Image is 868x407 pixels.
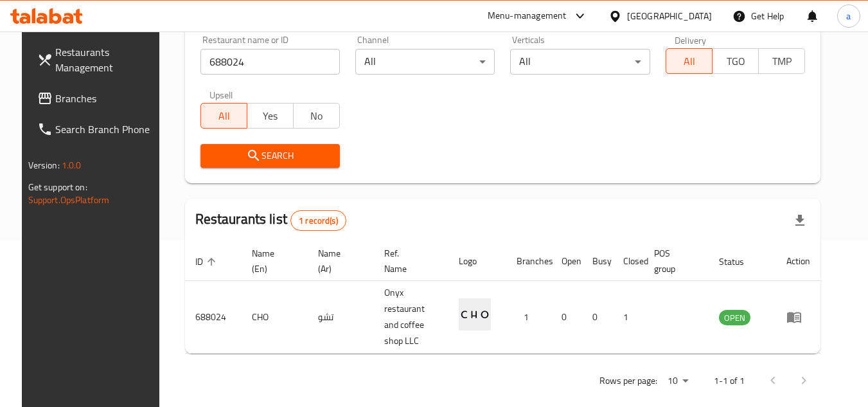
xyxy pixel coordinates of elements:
h2: Restaurants list [195,210,346,231]
a: Restaurants Management [27,37,167,83]
span: Name (Ar) [318,246,359,276]
td: 688024 [185,281,242,354]
button: Search [200,144,340,168]
button: TMP [758,48,805,74]
td: 1 [613,281,644,354]
span: Branches [55,91,157,106]
a: Support.OpsPlatform [28,192,110,208]
table: enhanced table [185,242,821,354]
p: 1-1 of 1 [714,373,745,389]
td: تشو [308,281,374,354]
span: Name (En) [252,246,292,276]
a: Search Branch Phone [27,114,167,145]
span: TMP [764,52,800,71]
span: Version: [28,157,60,174]
span: All [671,52,707,71]
span: Get support on: [28,179,87,195]
span: ID [195,254,220,269]
span: 1 record(s) [291,215,346,227]
span: Yes [252,107,288,125]
td: 0 [551,281,582,354]
span: a [846,9,851,23]
button: TGO [712,48,759,74]
button: Yes [247,103,294,129]
th: Closed [613,242,644,281]
div: Rows per page: [662,372,693,391]
span: 1.0.0 [62,157,82,174]
div: Menu [786,309,810,325]
th: Busy [582,242,613,281]
span: POS group [654,246,693,276]
button: All [666,48,713,74]
button: No [293,103,340,129]
div: [GEOGRAPHIC_DATA] [627,9,712,23]
td: 1 [506,281,551,354]
span: Search Branch Phone [55,122,157,137]
th: Open [551,242,582,281]
input: Search for restaurant name or ID.. [200,49,340,75]
span: TGO [718,52,754,71]
div: OPEN [719,310,750,325]
span: Status [719,254,761,269]
th: Action [776,242,820,281]
img: CHO [459,298,491,330]
a: Branches [27,83,167,114]
label: Upsell [209,90,233,99]
span: Search [211,148,330,164]
span: Restaurants Management [55,44,157,75]
div: Export file [784,205,815,236]
td: 0 [582,281,613,354]
span: All [206,107,242,125]
th: Logo [448,242,506,281]
p: Rows per page: [599,373,657,389]
span: OPEN [719,311,750,325]
button: All [200,103,247,129]
div: All [355,49,495,75]
div: All [510,49,650,75]
td: CHO [242,281,308,354]
td: Onyx restaurant and coffee shop LLC [374,281,448,354]
div: Menu-management [488,8,567,24]
label: Delivery [675,35,707,44]
span: Ref. Name [384,246,433,276]
span: No [299,107,335,125]
th: Branches [506,242,551,281]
